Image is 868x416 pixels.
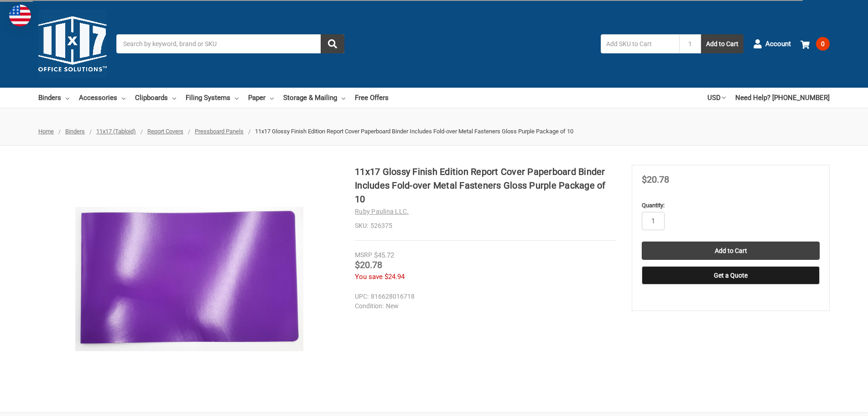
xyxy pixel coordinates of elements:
h1: 11x17 Glossy Finish Edition Report Cover Paperboard Binder Includes Fold-over Metal Fasteners Glo... [355,165,617,206]
a: Need Help? [PHONE_NUMBER] [735,88,830,108]
span: 11x17 Glossy Finish Edition Report Cover Paperboard Binder Includes Fold-over Metal Fasteners Glo... [255,128,573,135]
a: Accessories [79,88,125,108]
dd: 526375 [355,221,617,231]
dt: SKU: [355,221,368,231]
a: Pressboard Panels [195,128,244,135]
a: Filing Systems [186,88,239,108]
img: 11x17.com [38,10,107,78]
a: Ruby Paulina LLC. [355,208,409,215]
a: Account [753,32,791,56]
span: You save [355,273,383,281]
a: Home [38,128,54,135]
a: Free Offers [355,88,389,108]
a: 0 [800,32,830,56]
label: Quantity: [642,201,820,210]
input: Search by keyword, brand or SKU [116,34,344,53]
a: Clipboards [135,88,176,108]
span: Account [765,39,791,49]
a: Binders [65,128,85,135]
button: Add to Cart [701,34,743,53]
span: $20.78 [355,259,382,270]
input: Add SKU to Cart [601,34,679,53]
span: $20.78 [642,174,669,185]
a: 11x17 (Tabloid) [96,128,136,135]
span: $45.72 [374,251,394,259]
a: Binders [38,88,69,108]
dd: 816628016718 [355,292,613,301]
img: 11x17 Glossy Finish Edition Report Cover Paperboard Binder Includes Fold-over Metal Fasteners Glo... [75,207,303,351]
div: MSRP [355,250,372,260]
button: Get a Quote [642,266,820,284]
a: Paper [248,88,274,108]
input: Add to Cart [642,242,820,260]
dt: Condition: [355,301,384,311]
a: Storage & Mailing [283,88,345,108]
dt: UPC: [355,292,369,301]
img: duty and tax information for United States [9,5,31,26]
span: $24.94 [385,273,405,281]
span: 0 [816,37,830,51]
a: Report Covers [147,128,183,135]
dd: New [355,301,613,311]
a: USD [707,88,726,108]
